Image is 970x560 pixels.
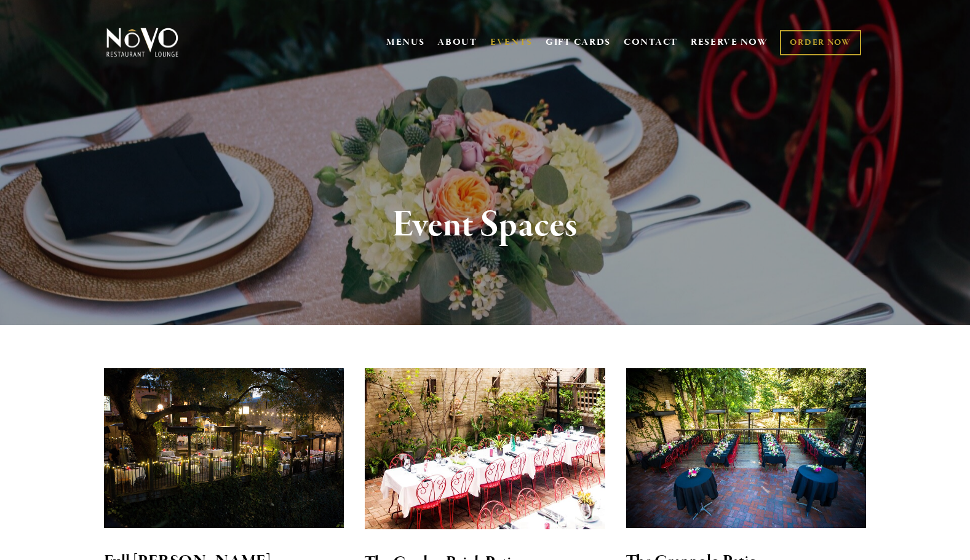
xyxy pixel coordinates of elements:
a: EVENTS [490,36,533,49]
img: novo-restaurant-lounge-patio-33_v2.jpg [104,368,344,528]
a: MENUS [386,36,425,49]
a: ABOUT [437,36,477,49]
img: bricks.jpg [365,368,605,529]
a: RESERVE NOW [691,31,768,54]
img: Novo Restaurant &amp; Lounge [104,27,181,58]
a: CONTACT [624,31,678,54]
img: Our Grappolo Patio seats 50 to 70 guests. [626,368,867,528]
a: ORDER NOW [780,30,861,55]
a: GIFT CARDS [546,31,611,54]
strong: Event Spaces [392,202,578,248]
